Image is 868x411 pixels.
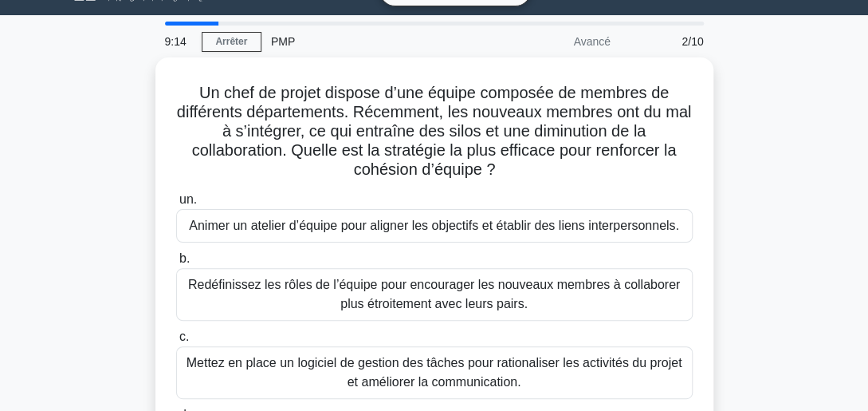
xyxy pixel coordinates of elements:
[179,251,190,265] span: b.
[177,84,692,178] font: Un chef de projet dispose d’une équipe composée de membres de différents départements. Récemment,...
[202,32,261,52] a: Arrêter
[155,26,202,57] div: 9:14
[481,26,620,57] div: Avancé
[261,26,481,57] div: PMP
[179,330,189,343] span: c.
[179,192,197,206] span: un.
[176,209,693,243] div: Animer un atelier d’équipe pour aligner les objectifs et établir des liens interpersonnels.
[176,268,693,321] div: Redéfinissez les rôles de l’équipe pour encourager les nouveaux membres à collaborer plus étroite...
[620,26,713,57] div: 2/10
[176,346,693,399] div: Mettez en place un logiciel de gestion des tâches pour rationaliser les activités du projet et am...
